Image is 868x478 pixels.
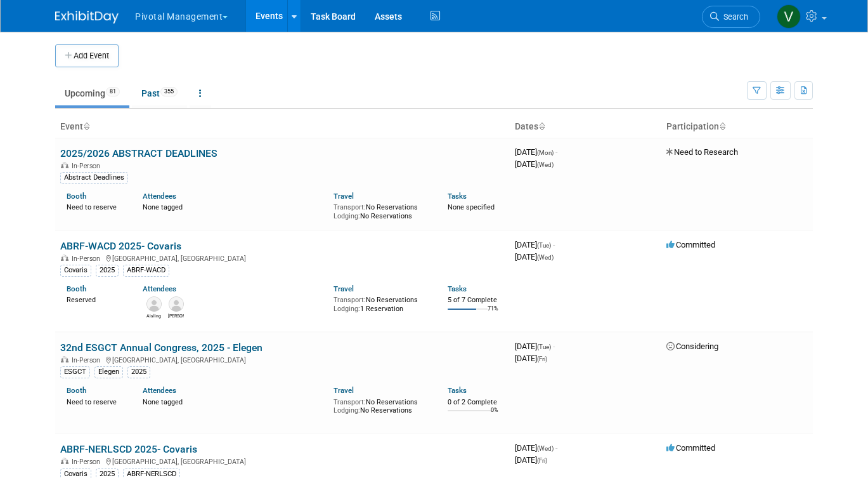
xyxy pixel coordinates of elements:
[146,312,162,319] div: Aisling Power
[55,116,510,138] th: Event
[537,343,551,350] span: (Tue)
[666,147,738,157] span: Need to Research
[67,284,86,293] a: Booth
[515,240,555,249] span: [DATE]
[334,386,354,395] a: Travel
[719,121,725,131] a: Sort by Participation Type
[60,342,262,354] a: 32nd ESGCT Annual Congress, 2025 - Elegen
[537,254,554,261] span: (Wed)
[83,121,89,131] a: Sort by Event Name
[146,296,162,312] img: Aisling Power
[143,201,323,212] div: None tagged
[553,342,555,351] span: -
[60,443,197,455] a: ABRF-NERLSCD 2025- Covaris
[537,161,554,168] span: (Wed)
[334,203,366,211] span: Transport:
[553,240,555,249] span: -
[515,354,547,363] span: [DATE]
[448,192,467,201] a: Tasks
[538,121,545,131] a: Sort by Start Date
[515,455,547,465] span: [DATE]
[67,386,86,395] a: Booth
[515,252,554,262] span: [DATE]
[488,305,498,322] td: 71%
[67,395,124,407] div: Need to reserve
[61,255,68,261] img: In-Person Event
[143,395,323,407] div: None tagged
[515,147,557,157] span: [DATE]
[448,296,505,305] div: 5 of 7 Complete
[334,296,366,304] span: Transport:
[143,284,176,293] a: Attendees
[60,265,91,276] div: Covaris
[123,265,169,276] div: ABRF-WACD
[67,201,124,212] div: Need to reserve
[702,6,760,28] a: Search
[537,242,551,249] span: (Tue)
[555,147,557,157] span: -
[448,284,467,293] a: Tasks
[666,443,715,453] span: Committed
[515,443,557,453] span: [DATE]
[94,366,123,378] div: Elegen
[60,354,505,364] div: [GEOGRAPHIC_DATA], [GEOGRAPHIC_DATA]
[515,342,555,351] span: [DATE]
[96,265,119,276] div: 2025
[55,11,119,23] img: ExhibitDay
[60,456,505,466] div: [GEOGRAPHIC_DATA], [GEOGRAPHIC_DATA]
[67,192,86,201] a: Booth
[72,255,104,263] span: In-Person
[334,406,360,415] span: Lodging:
[143,192,176,201] a: Attendees
[67,293,124,305] div: Reserved
[777,4,801,29] img: Valerie Weld
[61,162,68,168] img: In-Person Event
[72,162,104,170] span: In-Person
[537,149,554,156] span: (Mon)
[334,284,354,293] a: Travel
[537,355,547,362] span: (Fri)
[334,398,366,406] span: Transport:
[55,44,119,67] button: Add Event
[132,81,187,105] a: Past355
[491,407,498,424] td: 0%
[60,253,505,263] div: [GEOGRAPHIC_DATA], [GEOGRAPHIC_DATA]
[168,312,184,319] div: Sujash Chatterjee
[448,386,467,395] a: Tasks
[661,116,813,138] th: Participation
[537,445,554,452] span: (Wed)
[55,81,129,105] a: Upcoming81
[448,398,505,407] div: 0 of 2 Complete
[719,12,748,22] span: Search
[106,87,120,96] span: 81
[537,457,547,464] span: (Fri)
[555,443,557,453] span: -
[666,342,718,351] span: Considering
[60,147,217,159] a: 2025/2026 ABSTRACT DEADLINES
[334,395,429,415] div: No Reservations No Reservations
[60,366,90,378] div: ESGCT
[334,192,354,201] a: Travel
[60,172,128,183] div: Abstract Deadlines
[666,240,715,249] span: Committed
[61,458,68,464] img: In-Person Event
[334,212,360,220] span: Lodging:
[334,201,429,220] div: No Reservations No Reservations
[127,366,150,378] div: 2025
[72,356,104,364] span: In-Person
[160,87,178,96] span: 355
[334,305,360,313] span: Lodging:
[72,458,104,466] span: In-Person
[515,159,554,169] span: [DATE]
[60,240,181,252] a: ABRF-WACD 2025- Covaris
[510,116,661,138] th: Dates
[448,203,495,211] span: None specified
[334,293,429,313] div: No Reservations 1 Reservation
[143,386,176,395] a: Attendees
[169,296,184,312] img: Sujash Chatterjee
[61,356,68,362] img: In-Person Event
